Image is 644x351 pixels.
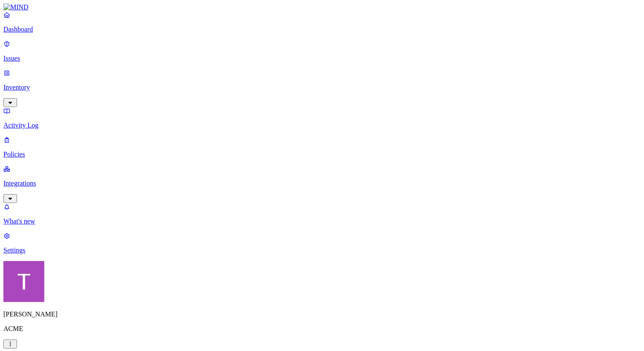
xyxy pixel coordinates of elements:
p: Settings [3,247,641,254]
a: What's new [3,203,641,225]
img: MIND [3,3,29,11]
a: Settings [3,232,641,254]
a: Issues [3,40,641,62]
a: Activity Log [3,107,641,129]
p: Issues [3,55,641,62]
img: Tzvi Shir-Vaknin [3,261,44,302]
p: [PERSON_NAME] [3,310,641,318]
p: Activity Log [3,122,641,129]
a: Policies [3,136,641,158]
a: Integrations [3,165,641,202]
p: Inventory [3,84,641,91]
p: Policies [3,151,641,158]
a: Inventory [3,69,641,106]
p: Integrations [3,180,641,187]
p: Dashboard [3,26,641,33]
p: ACME [3,325,641,333]
a: Dashboard [3,11,641,33]
a: MIND [3,3,641,11]
p: What's new [3,218,641,225]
